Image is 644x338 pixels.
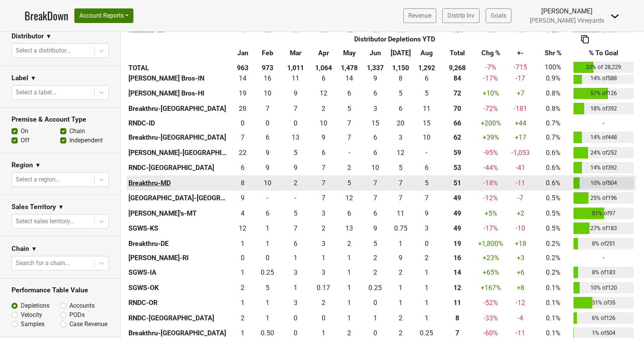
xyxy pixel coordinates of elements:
td: 11.11 [388,206,414,221]
th: 51.000 [440,175,475,191]
td: 6.749 [311,191,335,206]
td: -72 % [475,101,506,116]
th: RNDC-[GEOGRAPHIC_DATA] [127,160,230,176]
span: ▼ [58,203,64,212]
td: +39 % [475,130,506,145]
div: 0 [282,118,309,128]
td: 14.501 [414,116,440,130]
div: 6 [338,88,361,98]
div: 0.75 [389,223,412,233]
div: 6 [365,208,386,218]
td: 2.93 [311,206,335,221]
div: 66 [441,118,473,128]
td: -12 % [475,191,506,206]
td: 5.5 [311,145,335,160]
td: 7.083 [388,191,414,206]
div: 6 [313,73,334,83]
td: 0 [280,116,311,130]
td: 8.91 [363,71,388,86]
td: 28.136 [230,101,255,116]
th: 71.820 [440,86,475,101]
div: 16 [257,73,278,83]
td: 3 [414,221,440,236]
th: TOTAL [127,59,230,75]
td: -95 % [475,145,506,160]
div: 12 [313,88,334,98]
td: 8.5 [255,145,279,160]
div: 11 [389,208,412,218]
td: 9.917 [255,175,279,191]
div: 7 [232,132,253,142]
th: Breakthru-[GEOGRAPHIC_DATA] [127,130,230,145]
td: 0 [230,116,255,130]
div: -1,053 [508,148,532,158]
button: Account Reports [74,8,133,23]
td: +10 % [475,86,506,101]
div: 53 [441,163,473,173]
td: 9.751 [311,116,335,130]
td: 7.085 [336,116,363,130]
th: 48.750 [440,221,475,236]
th: % To Goal: activate to sort column ascending [572,46,636,59]
span: -7% [485,63,496,71]
td: 0.6% [534,145,572,160]
div: 5 [389,88,412,98]
td: 7.25 [280,221,311,236]
td: 12.083 [388,145,414,160]
div: 3 [389,132,412,142]
div: 13 [282,132,309,142]
div: 0 [257,118,278,128]
td: 7.667 [230,175,255,191]
td: 7.16 [280,101,311,116]
div: 72 [441,88,473,98]
th: 53.031 [440,160,475,176]
div: 9 [365,223,386,233]
div: 7 [282,104,309,114]
div: 7 [338,132,361,142]
div: 6 [313,148,334,158]
div: -7 [508,193,532,203]
div: 14 [338,73,361,83]
div: 1 [257,223,278,233]
div: 28 [232,104,253,114]
td: +5 % [475,206,506,221]
h3: Premise & Account Type [11,115,109,124]
td: 10.917 [414,101,440,116]
td: 0 [280,191,311,206]
h3: Region [11,161,33,169]
td: 4.994 [336,101,363,116]
td: 5.5 [230,160,255,176]
div: 5 [282,148,309,158]
div: 59 [441,148,473,158]
a: Goals [486,8,511,23]
td: 7.333 [414,191,440,206]
th: 973 [255,59,279,75]
td: 0.8% [534,101,572,116]
div: 6 [257,132,278,142]
th: [PERSON_NAME] Bros-HI [127,86,230,101]
th: 963 [230,59,255,75]
td: 5.33 [388,86,414,101]
th: 59.323 [440,145,475,160]
td: 0.8% [534,86,572,101]
td: 7.083 [311,160,335,176]
th: 1,337 [363,59,388,75]
div: -41 [508,163,532,173]
div: +2 [508,208,532,218]
img: Dropdown Menu [610,12,619,21]
th: Aug: activate to sort column ascending [414,46,440,59]
td: 4.01 [230,206,255,221]
td: 2.25 [336,160,363,176]
div: 6 [365,148,386,158]
div: 49 [441,208,473,218]
div: 10 [257,88,278,98]
td: -44 % [475,160,506,176]
td: 6.16 [363,206,388,221]
label: Accounts [69,301,95,310]
td: -18 % [475,175,506,191]
span: ▼ [46,32,52,41]
td: 14.49 [336,71,363,86]
div: 7 [313,163,334,173]
td: 7.167 [311,175,335,191]
td: 5.33 [280,145,311,160]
